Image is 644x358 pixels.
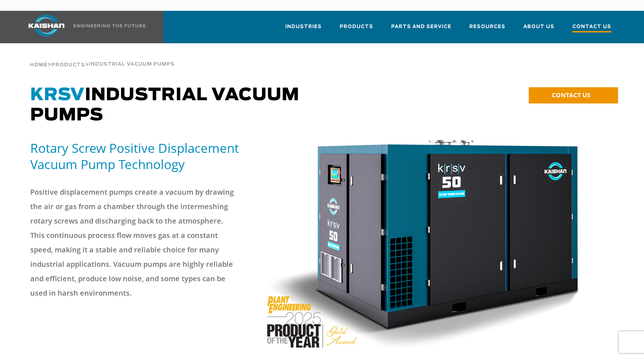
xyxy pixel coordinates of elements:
[523,17,554,42] a: About Us
[529,87,618,103] a: CONTACT US
[391,23,451,31] span: Parts and Service
[89,62,175,67] span: Industrial Vacuum Pumps
[391,17,451,42] a: Parts and Service
[52,61,85,68] a: Products
[340,17,373,42] a: Products
[30,61,48,68] a: Home
[552,91,590,99] span: CONTACT US
[30,87,85,104] span: KRSV
[19,15,73,36] img: kaishan logo
[572,17,611,43] a: Contact Us
[285,17,322,42] a: Industries
[52,63,85,67] span: Products
[19,11,147,43] a: Kaishan USA
[523,23,554,31] span: About Us
[572,23,611,32] span: Contact Us
[267,140,580,348] div: POY-KRSV
[285,23,322,31] span: Industries
[469,23,505,31] span: Resources
[30,63,48,67] span: Home
[469,17,505,42] a: Resources
[267,140,580,348] img: POY-KRSV
[340,23,373,31] span: Products
[30,43,175,71] div: > >
[73,24,146,27] img: Engineering the future
[30,185,234,300] p: Positive displacement pumps create a vacuum by drawing the air or gas from a chamber through the ...
[30,87,299,124] span: Industrial Vacuum Pumps
[30,140,259,172] h5: Rotary Screw Positive Displacement Vacuum Pump Technology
